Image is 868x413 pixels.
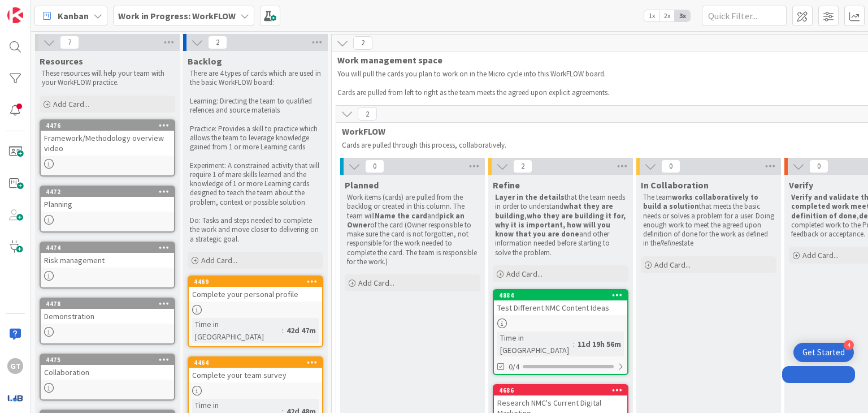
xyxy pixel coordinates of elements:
div: 4884 [494,290,627,300]
span: Add Card... [53,99,89,109]
div: 4884Test Different NMC Content Ideas [494,290,627,315]
div: 4 [844,340,854,350]
span: Add Card... [802,250,839,260]
div: Demonstration [41,309,174,324]
div: 11d 19h 56m [575,338,624,350]
div: 42d 47m [284,324,319,337]
img: avatar [7,390,23,406]
span: : [573,338,575,350]
div: 4464Complete your team survey [189,358,322,382]
strong: what they are building [495,201,615,220]
p: Learning: Directing the team to qualified refences and source materials [190,97,321,115]
span: 0/4 [509,361,519,373]
span: 2 [358,107,377,121]
span: Add Card... [506,269,542,279]
img: Visit kanbanzone.com [7,7,23,23]
p: Work items (cards) are pulled from the backlog or created in this column. The team will and of th... [347,193,478,266]
strong: works collaboratively to build a solution [643,192,760,211]
div: 4472Planning [41,187,174,212]
div: 4686 [499,386,627,394]
div: 4475 [46,356,174,364]
div: 4476 [46,122,174,130]
div: 4474 [46,244,174,252]
div: 4475Collaboration [41,355,174,380]
div: 4476Framework/Methodology overview video [41,121,174,156]
div: 4475 [41,355,174,365]
div: 4464 [189,358,322,368]
div: 4478 [41,299,174,309]
strong: Name the card [375,211,427,221]
div: Complete your team survey [189,368,322,382]
p: These resources will help your team with your WorkFLOW practice. [42,69,173,88]
div: GT [7,358,23,374]
div: Risk management [41,253,174,268]
div: 4469Complete your personal profile [189,277,322,302]
input: Quick Filter... [702,6,787,26]
span: Add Card... [654,260,691,270]
span: Planned [345,179,379,191]
div: Get Started [802,347,845,358]
div: 4476 [41,121,174,131]
div: Planning [41,197,174,212]
span: : [282,324,284,337]
span: 2 [208,36,227,49]
div: Test Different NMC Content Ideas [494,300,627,315]
p: The team that meets the basic needs or solves a problem for a user. Doing enough work to meet the... [643,193,774,248]
div: 4686 [494,385,627,395]
div: Time in [GEOGRAPHIC_DATA] [497,332,573,356]
p: Practice: Provides a skill to practice which allows the team to leverage knowledge gained from 1 ... [190,124,321,152]
em: Refine [660,238,679,248]
div: 4472 [46,188,174,196]
span: 1x [644,10,659,21]
div: 4474 [41,243,174,253]
span: 0 [365,160,384,173]
span: Add Card... [201,255,237,265]
p: There are 4 types of cards which are used in the basic WorkFLOW board: [190,69,321,88]
p: that the team needs in order to understand , and other information needed before starting to solv... [495,193,626,257]
div: 4469 [194,278,322,286]
div: Framework/Methodology overview video [41,131,174,156]
b: Work in Progress: WorkFLOW [118,10,236,21]
span: Resources [40,55,83,67]
span: 0 [661,160,680,173]
div: 4464 [194,359,322,367]
span: Add Card... [358,278,394,288]
p: Do: Tasks and steps needed to complete the work and move closer to delivering on a strategic goal. [190,216,321,244]
div: 4478Demonstration [41,299,174,324]
span: 3x [675,10,690,21]
div: Open Get Started checklist, remaining modules: 4 [793,343,854,362]
span: 2 [513,160,532,173]
strong: pick an Owner [347,211,466,230]
strong: who they are building it for, why it is important, how will you know that you are done [495,211,627,239]
div: Complete your personal profile [189,287,322,302]
div: Collaboration [41,365,174,380]
div: 4472 [41,187,174,197]
span: Backlog [188,55,222,67]
div: Time in [GEOGRAPHIC_DATA] [192,318,282,343]
p: Experiment: A constrained activity that will require 1 of mare skills learned and the knowledge o... [190,161,321,207]
div: 4478 [46,300,174,308]
span: 0 [809,160,828,173]
div: 4884 [499,291,627,299]
span: Kanban [58,9,89,23]
span: 2 [353,36,372,50]
span: 7 [60,36,79,49]
span: 2x [659,10,675,21]
span: Refine [493,179,520,191]
span: Verify [789,179,813,191]
span: In Collaboration [641,179,709,191]
div: 4469 [189,277,322,287]
strong: Layer in the details [495,192,565,202]
div: 4474Risk management [41,243,174,268]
